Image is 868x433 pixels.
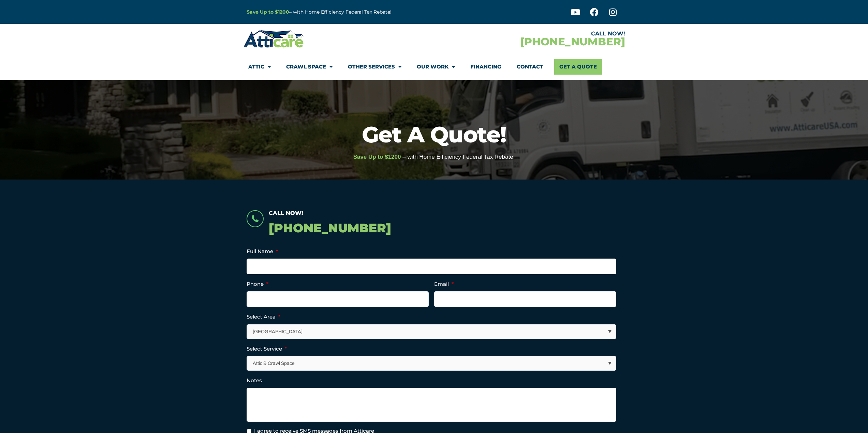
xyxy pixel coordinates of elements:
label: Select Service [247,345,287,352]
h1: Get A Quote! [3,123,865,145]
span: – with Home Efficiency Federal Tax Rebate! [402,154,515,160]
div: CALL NOW! [434,31,625,36]
a: Get A Quote [554,59,602,75]
a: Save Up to $1200 [247,9,289,15]
label: Email [434,281,454,288]
span: Save Up to $1200 [353,154,401,160]
label: Phone [247,281,268,288]
a: Crawl Space [286,59,333,75]
a: Contact [517,59,543,75]
a: Financing [470,59,501,75]
span: Call Now! [269,210,303,216]
a: Attic [248,59,271,75]
nav: Menu [248,59,620,75]
p: – with Home Efficiency Federal Tax Rebate! [247,8,468,16]
label: Select Area [247,313,280,320]
label: Notes [247,377,262,384]
label: Full Name [247,248,278,255]
a: Other Services [348,59,401,75]
a: Our Work [417,59,455,75]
